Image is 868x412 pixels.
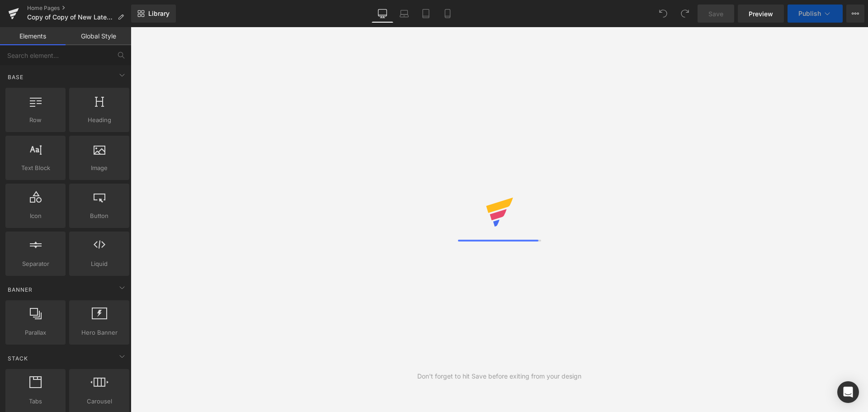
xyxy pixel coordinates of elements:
button: Publish [788,5,843,23]
span: Hero Banner [72,328,127,337]
span: Separator [8,259,63,269]
span: Button [72,211,127,221]
span: Preview [749,9,773,19]
a: Desktop [372,5,393,23]
span: Image [72,163,127,173]
a: Laptop [393,5,415,23]
span: Carousel [72,397,127,406]
span: Icon [8,211,63,221]
span: Stack [7,354,29,363]
button: Undo [654,5,672,23]
button: Redo [676,5,694,23]
span: Tabs [8,397,63,406]
a: New Library [131,5,176,23]
span: Heading [72,115,127,125]
a: Preview [738,5,784,23]
span: Copy of Copy of New Latest Home-Page-BetterMan [27,14,114,21]
span: Banner [7,285,33,294]
a: Tablet [415,5,437,23]
div: Don't forget to hit Save before exiting from your design [417,371,581,381]
span: Text Block [8,163,63,173]
a: Home Pages [27,5,131,12]
a: Global Style [66,27,131,45]
span: Liquid [72,259,127,269]
span: Base [7,73,24,81]
div: Open Intercom Messenger [837,381,859,403]
span: Save [708,9,723,19]
span: Row [8,115,63,125]
span: Parallax [8,328,63,337]
a: Mobile [437,5,458,23]
button: More [846,5,864,23]
span: Library [148,9,170,18]
span: Publish [798,10,821,17]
